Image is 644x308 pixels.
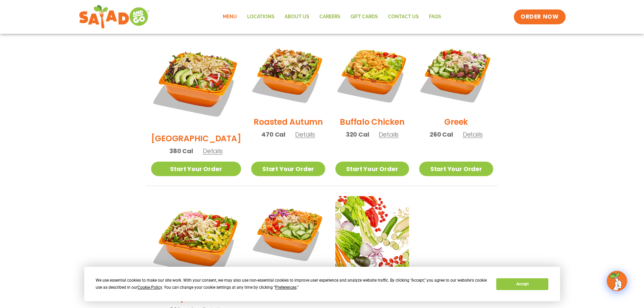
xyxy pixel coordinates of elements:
[242,9,280,25] a: Locations
[169,146,193,156] span: 380 Cal
[314,9,345,25] a: Careers
[84,267,560,301] div: Cookie Consent Prompt
[275,285,296,290] span: Preferences
[251,162,325,176] a: Start Your Order
[514,9,565,24] a: ORDER NOW
[79,3,150,30] img: new-SAG-logo-768×292
[346,130,369,139] span: 320 Cal
[218,9,446,25] nav: Menu
[379,130,399,139] span: Details
[463,130,483,139] span: Details
[151,196,241,286] img: Product photo for Jalapeño Ranch Salad
[280,9,314,25] a: About Us
[335,37,409,111] img: Product photo for Buffalo Chicken Salad
[444,116,468,128] h2: Greek
[335,162,409,176] a: Start Your Order
[251,37,325,111] img: Product photo for Roasted Autumn Salad
[151,37,241,127] img: Product photo for BBQ Ranch Salad
[295,130,315,139] span: Details
[151,133,241,144] h2: [GEOGRAPHIC_DATA]
[218,9,242,25] a: Menu
[151,162,241,176] a: Start Your Order
[335,196,409,270] img: Product photo for Build Your Own
[521,13,558,21] span: ORDER NOW
[424,9,446,25] a: FAQs
[138,285,162,290] span: Cookie Policy
[261,130,285,139] span: 470 Cal
[419,37,493,111] img: Product photo for Greek Salad
[383,9,424,25] a: Contact Us
[251,196,325,270] img: Product photo for Thai Salad
[96,277,488,291] div: We use essential cookies to make our site work. With your consent, we may also use non-essential ...
[430,130,453,139] span: 260 Cal
[203,147,223,155] span: Details
[340,116,404,128] h2: Buffalo Chicken
[419,162,493,176] a: Start Your Order
[345,9,383,25] a: GIFT CARDS
[496,278,548,290] button: Accept
[607,271,626,290] img: wpChatIcon
[254,116,323,128] h2: Roasted Autumn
